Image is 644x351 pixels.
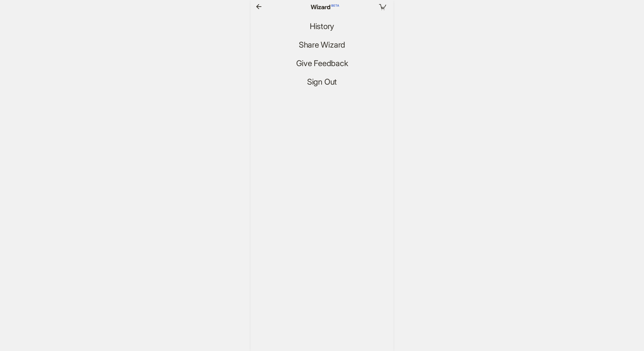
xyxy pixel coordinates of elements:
span: Give Feedback [296,59,348,68]
span: Sign Out [307,77,337,87]
button: Sign Out [302,77,342,87]
button: History [304,21,340,32]
button: Share Wizard [294,40,350,50]
span: History [310,22,334,31]
span: Share Wizard [299,40,345,50]
a: Give Feedback [291,58,353,69]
